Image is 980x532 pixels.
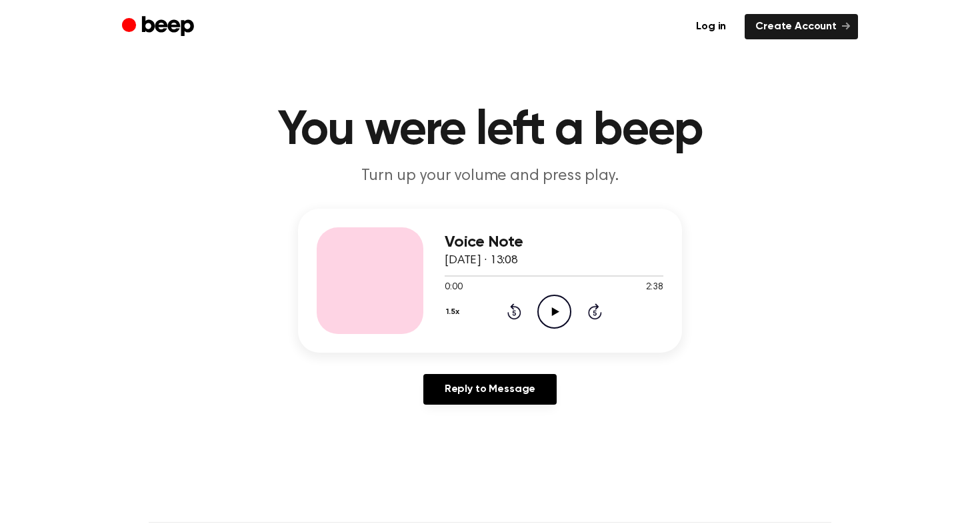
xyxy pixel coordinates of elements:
[149,107,831,155] h1: You were left a beep
[745,14,858,39] a: Create Account
[445,301,465,323] button: 1.5x
[122,14,197,40] a: Beep
[423,374,557,405] a: Reply to Message
[685,14,737,39] a: Log in
[646,281,663,295] span: 2:38
[445,281,462,295] span: 0:00
[445,255,518,267] span: [DATE] · 13:08
[445,233,663,251] h3: Voice Note
[234,165,746,187] p: Turn up your volume and press play.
